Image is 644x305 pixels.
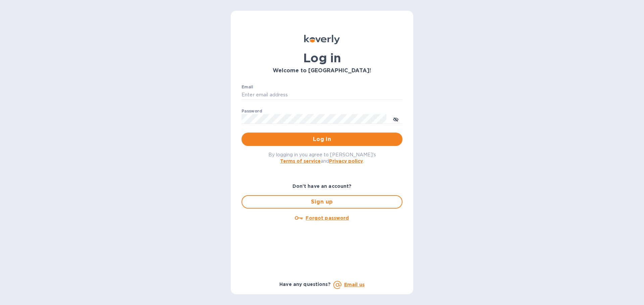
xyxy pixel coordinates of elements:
[268,152,376,164] span: By logging in you agree to [PERSON_NAME]'s and .
[241,68,402,74] h3: Welcome to [GEOGRAPHIC_DATA]!
[306,215,349,221] u: Forgot password
[292,183,352,189] b: Don't have an account?
[389,112,402,126] button: toggle password visibility
[344,282,365,287] a: Email us
[241,195,402,209] button: Sign up
[241,90,402,100] input: Enter email address
[248,198,396,206] span: Sign up
[241,133,402,146] button: Log in
[241,85,253,89] label: Email
[329,158,363,164] a: Privacy policy
[304,35,340,44] img: Koverly
[241,51,402,65] h1: Log in
[280,158,321,164] a: Terms of service
[247,135,397,143] span: Log in
[241,109,262,113] label: Password
[279,282,331,287] b: Have any questions?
